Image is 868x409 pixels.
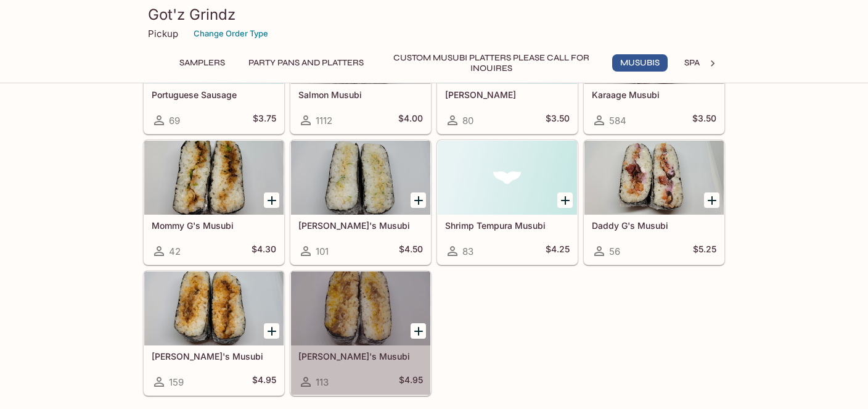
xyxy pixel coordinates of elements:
[678,54,756,72] button: Spam Musubis
[399,244,423,258] h5: $4.50
[291,141,430,215] div: Miki G's Musubi
[612,54,668,72] button: Musubis
[411,323,426,339] button: Add Mika G's Musubi
[152,351,276,361] h5: [PERSON_NAME]'s Musubi
[144,140,284,265] a: Mommy G's Musubi42$4.30
[462,115,473,126] span: 80
[546,244,570,258] h5: $4.25
[584,10,724,84] div: Karaage Musubi
[291,10,430,84] div: Salmon Musubi
[557,192,573,208] button: Add Shrimp Tempura Musubi
[144,141,284,215] div: Mommy G's Musubi
[445,220,570,231] h5: Shrimp Tempura Musubi
[144,271,284,345] div: Yumi G's Musubi
[584,141,724,215] div: Daddy G's Musubi
[411,192,426,208] button: Add Miki G's Musubi
[546,113,570,128] h5: $3.50
[264,192,279,208] button: Add Mommy G's Musubi
[316,246,329,257] span: 101
[173,54,232,72] button: Samplers
[148,28,178,39] p: Pickup
[148,5,720,24] h3: Got'z Grindz
[398,113,423,128] h5: $4.00
[290,271,431,395] a: [PERSON_NAME]'s Musubi113$4.95
[316,376,329,388] span: 113
[445,89,570,100] h5: [PERSON_NAME]
[152,220,276,231] h5: Mommy G's Musubi
[399,374,423,389] h5: $4.95
[609,246,620,257] span: 56
[704,192,719,208] button: Add Daddy G's Musubi
[592,89,716,100] h5: Karaage Musubi
[438,141,577,215] div: Shrimp Tempura Musubi
[462,246,473,257] span: 83
[264,323,279,339] button: Add Yumi G's Musubi
[291,271,430,345] div: Mika G's Musubi
[592,220,716,231] h5: Daddy G's Musubi
[609,115,626,126] span: 584
[290,140,431,265] a: [PERSON_NAME]'s Musubi101$4.50
[169,115,180,126] span: 69
[152,89,276,100] h5: Portuguese Sausage
[252,374,276,389] h5: $4.95
[188,24,274,43] button: Change Order Type
[242,54,371,72] button: Party Pans and Platters
[437,140,578,265] a: Shrimp Tempura Musubi83$4.25
[169,376,184,388] span: 159
[298,220,423,231] h5: [PERSON_NAME]'s Musubi
[380,54,602,72] button: Custom Musubi Platters PLEASE CALL FOR INQUIRES
[693,244,716,258] h5: $5.25
[144,271,284,395] a: [PERSON_NAME]'s Musubi159$4.95
[692,113,716,128] h5: $3.50
[298,89,423,100] h5: Salmon Musubi
[252,244,276,258] h5: $4.30
[298,351,423,361] h5: [PERSON_NAME]'s Musubi
[253,113,276,128] h5: $3.75
[316,115,332,126] span: 1112
[169,246,181,257] span: 42
[584,140,724,265] a: Daddy G's Musubi56$5.25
